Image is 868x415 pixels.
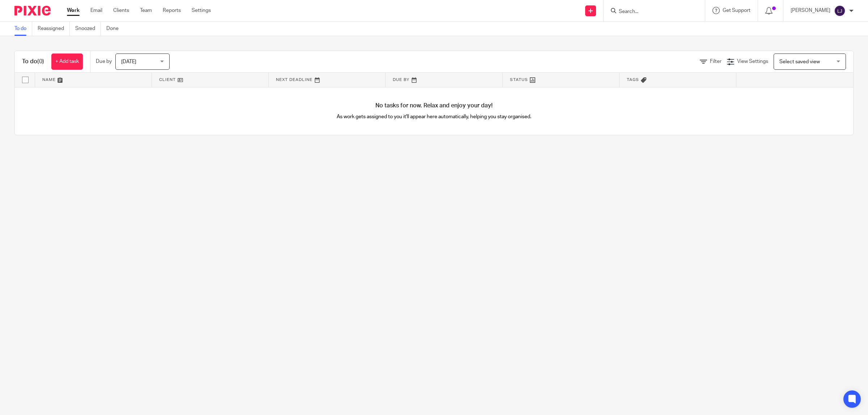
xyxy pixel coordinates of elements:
[38,22,70,36] a: Reassigned
[791,7,830,14] p: [PERSON_NAME]
[90,7,102,14] a: Email
[618,9,683,15] input: Search
[140,7,152,14] a: Team
[51,54,83,70] a: + Add task
[113,7,129,14] a: Clients
[225,113,644,120] p: As work gets assigned to you it'll appear here automatically, helping you stay organised.
[192,7,211,14] a: Settings
[37,59,44,64] span: (0)
[106,22,124,36] a: Done
[15,102,853,110] h4: No tasks for now. Relax and enjoy your day!
[22,58,44,65] h1: To do
[163,7,181,14] a: Reports
[67,7,80,14] a: Work
[121,59,136,64] span: [DATE]
[14,6,51,16] img: Pixie
[627,78,639,82] span: Tags
[834,5,846,17] img: svg%3E
[710,59,722,64] span: Filter
[14,22,32,36] a: To do
[96,58,112,65] p: Due by
[75,22,101,36] a: Snoozed
[723,8,750,13] span: Get Support
[779,59,820,64] span: Select saved view
[737,59,768,64] span: View Settings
